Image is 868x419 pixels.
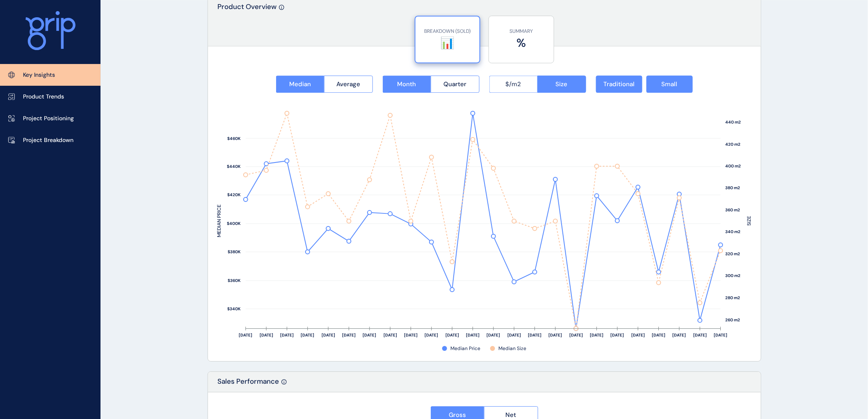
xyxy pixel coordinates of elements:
[726,119,741,125] text: 440 m2
[646,76,693,93] button: Small
[498,345,526,352] span: Median Size
[726,318,740,323] text: 260 m2
[336,80,360,88] span: Average
[218,377,279,392] p: Sales Performance
[443,80,466,88] span: Quarter
[450,345,480,352] span: Median Price
[726,295,740,301] text: 280 m2
[493,28,550,35] p: SUMMARY
[596,76,642,93] button: Traditional
[603,80,635,88] span: Traditional
[726,185,740,191] text: 380 m2
[23,93,64,101] p: Product Trends
[726,208,740,213] text: 360 m2
[537,76,586,93] button: Size
[276,76,324,93] button: Median
[324,76,373,93] button: Average
[23,114,74,123] p: Project Positioning
[746,216,753,226] text: SIZE
[218,2,277,46] p: Product Overview
[506,411,516,419] span: Net
[489,76,538,93] button: $/m2
[431,76,480,93] button: Quarter
[493,35,550,51] label: %
[662,80,678,88] span: Small
[23,136,73,144] p: Project Breakdown
[397,80,416,88] span: Month
[726,273,741,279] text: 300 m2
[726,164,741,169] text: 400 m2
[383,76,431,93] button: Month
[726,229,741,235] text: 340 m2
[289,80,311,88] span: Median
[420,35,475,51] label: 📊
[726,252,740,257] text: 320 m2
[506,80,521,88] span: $/m2
[726,142,741,147] text: 420 m2
[23,71,55,79] p: Key Insights
[556,80,568,88] span: Size
[420,28,475,35] p: BREAKDOWN (SOLD)
[449,411,466,419] span: Gross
